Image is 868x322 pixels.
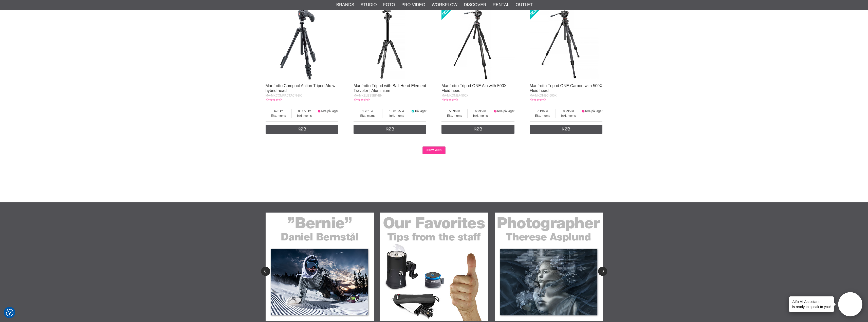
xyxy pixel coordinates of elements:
[415,109,427,113] span: På lager
[530,125,603,134] a: Køb
[556,109,581,113] span: 8 995
[261,267,270,276] button: Previous
[292,109,317,113] span: 837.50
[441,84,507,93] a: Manfrotto Tripod ONE Alu with 500X Fluid head
[266,213,374,321] img: Annonce:22-04F banner-sidfot-bernie.jpg
[354,94,382,97] span: MA-MKELES5BK-BH
[441,8,514,81] img: Manfrotto Tripod ONE Alu with 500X Fluid head
[495,213,603,321] img: Annonce:22-06F banner-sidfot-therese.jpg
[516,2,533,8] a: Outlet
[464,2,486,8] a: Discover
[441,113,467,118] span: Eks. moms
[266,125,339,134] a: Køb
[266,98,282,102] div: Kundebedømmelse: 0
[6,309,13,316] img: Revisit consent button
[354,125,427,134] a: Køb
[266,84,336,93] a: Manfrotto Compact Action Tripod Alu w hybrid head
[321,109,338,113] span: Ikke på lager
[441,125,514,134] a: Køb
[585,109,602,113] span: Ikke på lager
[336,2,354,8] a: Brands
[432,2,457,8] a: Workflow
[382,113,411,118] span: Inkl. moms
[581,109,585,113] i: Ikke på lager
[354,98,370,102] div: Kundebedømmelse: 0
[530,84,602,93] a: Manfrotto Tripod ONE Carbon with 500X Fluid head
[266,109,291,113] span: 670
[266,8,339,81] img: Manfrotto Compact Action Tripod Alu w hybrid head
[441,94,468,97] span: MA-MKONEA-500X
[792,299,831,304] h4: Aifo AI Assistant
[598,267,607,276] button: Next
[380,213,488,321] img: Annonce:22-05F banner-sidfot-favorites.jpg
[497,109,514,113] span: Ikke på lager
[354,8,427,81] img: Manfrotto Tripod with Ball Head Element Traveler | Aluminium
[441,109,467,113] span: 5 596
[530,109,556,113] span: 7 196
[530,8,603,81] img: Manfrotto Tripod ONE Carbon with 500X Fluid head
[493,2,509,8] a: Rental
[493,109,497,113] i: Ikke på lager
[789,296,834,312] div: is ready to speak to you!
[530,98,546,102] div: Kundebedømmelse: 0
[468,113,493,118] span: Inkl. moms
[556,113,581,118] span: Inkl. moms
[468,109,493,113] span: 6 995
[354,84,426,93] a: Manfrotto Tripod with Ball Head Element Traveler | Aluminium
[6,308,13,317] button: Samtykkepræferencer
[441,98,458,102] div: Kundebedømmelse: 0
[530,113,556,118] span: Eks. moms
[382,109,411,113] span: 1 501.25
[383,2,395,8] a: Foto
[361,2,377,8] a: Studio
[317,109,321,113] i: Ikke på lager
[530,94,557,97] span: MA-MKONEC-500X
[266,94,302,97] span: MA-MKCOMPACTACN-BK
[354,109,382,113] span: 1 201
[401,2,425,8] a: Pro Video
[266,113,291,118] span: Eks. moms
[422,146,446,154] a: SHOW MORE
[354,113,382,118] span: Eks. moms
[292,113,317,118] span: Inkl. moms
[411,109,415,113] i: På lager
